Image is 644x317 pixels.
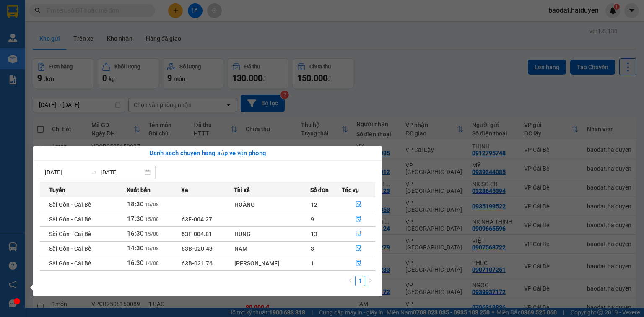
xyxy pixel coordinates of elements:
span: Xe [181,185,188,195]
input: Từ ngày [45,168,87,177]
span: file-done [356,201,361,208]
button: left [345,276,355,286]
span: left [348,278,353,283]
div: [PERSON_NAME] [234,259,309,268]
span: 14:30 [127,244,144,252]
span: 63B-021.76 [182,260,213,267]
span: file-done [356,216,361,223]
li: Next Page [365,276,375,286]
button: file-done [342,227,375,241]
span: 16:30 [127,259,144,267]
span: 9 [311,216,314,223]
span: 15/08 [145,246,159,252]
span: Xuất bến [127,185,151,195]
span: file-done [356,231,361,237]
span: 17:30 [127,215,144,223]
input: Đến ngày [101,168,143,177]
span: Sài Gòn - Cái Bè [49,201,91,208]
span: 1 [311,260,314,267]
span: Sài Gòn - Cái Bè [49,231,91,237]
span: 15/08 [145,216,159,222]
div: HOÀNG [234,200,309,209]
span: Tuyến [49,185,65,195]
span: Số đơn [310,185,329,195]
span: Sài Gòn - Cái Bè [49,216,91,223]
span: 12 [311,201,317,208]
span: 63B-020.43 [182,245,213,252]
span: Tài xế [234,185,250,195]
div: Danh sách chuyến hàng sắp về văn phòng [40,148,375,158]
li: Previous Page [345,276,355,286]
span: right [368,278,373,283]
span: 3 [311,245,314,252]
div: NAM [234,244,309,253]
span: 18:30 [127,200,144,208]
button: file-done [342,198,375,211]
span: Tác vụ [342,185,359,195]
span: 14/08 [145,260,159,266]
button: file-done [342,257,375,270]
span: 16:30 [127,230,144,237]
span: 15/08 [145,231,159,237]
span: Sài Gòn - Cái Bè [49,245,91,252]
span: to [91,169,97,176]
div: HÙNG [234,229,309,239]
span: 13 [311,231,317,237]
span: 63F-004.27 [182,216,212,223]
button: right [365,276,375,286]
span: 63F-004.81 [182,231,212,237]
li: 1 [355,276,365,286]
span: 15/08 [145,202,159,208]
span: Sài Gòn - Cái Bè [49,260,91,267]
span: swap-right [91,169,97,176]
button: file-done [342,213,375,226]
span: file-done [356,260,361,267]
a: 1 [356,276,365,286]
span: file-done [356,245,361,252]
button: file-done [342,242,375,255]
